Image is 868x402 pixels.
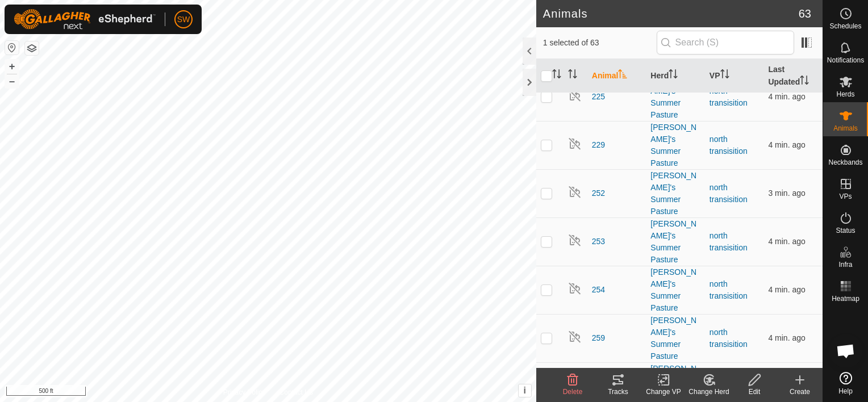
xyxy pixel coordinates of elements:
div: [PERSON_NAME]'s Summer Pasture [650,73,700,121]
span: Infra [838,261,852,268]
div: [PERSON_NAME]'s Summer Pasture [650,315,700,362]
a: north transisition [710,328,748,349]
button: – [5,74,19,88]
span: Sep 10, 2025, 7:06 AM [768,92,805,101]
th: VP [705,59,764,93]
span: Herds [836,91,854,98]
button: Map Layers [25,41,39,55]
div: [PERSON_NAME]'s Summer Pasture [650,266,700,314]
span: SW [177,14,190,26]
h2: Animals [543,7,799,20]
span: Sep 10, 2025, 7:06 AM [768,333,805,342]
span: 225 [592,91,605,103]
span: 252 [592,187,605,199]
a: north transisition [710,86,748,107]
p-sorticon: Activate to sort [669,71,678,80]
a: north transisition [710,231,748,252]
span: Delete [563,388,583,396]
div: [PERSON_NAME]'s Summer Pasture [650,122,700,169]
span: Heatmap [832,295,859,302]
a: north transisition [710,135,748,156]
span: Sep 10, 2025, 7:06 AM [768,285,805,294]
a: Contact Us [279,387,313,397]
div: Tracks [595,387,641,397]
img: returning off [568,330,582,344]
div: Change Herd [686,387,732,397]
a: Privacy Policy [223,387,266,397]
span: Animals [833,125,858,132]
span: 259 [592,332,605,344]
span: Sep 10, 2025, 7:06 AM [768,189,805,198]
div: Create [777,387,823,397]
span: i [524,386,526,395]
div: Edit [732,387,777,397]
img: Gallagher Logo [14,9,156,30]
img: returning off [568,185,582,199]
p-sorticon: Activate to sort [618,71,627,80]
th: Last Updated [763,59,823,93]
th: Animal [587,59,646,93]
img: returning off [568,137,582,150]
p-sorticon: Activate to sort [568,71,577,80]
span: Schedules [829,23,861,30]
span: Notifications [827,57,864,64]
button: i [519,384,531,397]
div: Open chat [829,334,863,368]
span: 229 [592,139,605,151]
button: + [5,60,19,73]
span: Sep 10, 2025, 7:06 AM [768,237,805,246]
span: 1 selected of 63 [543,37,657,49]
img: returning off [568,282,582,295]
th: Herd [646,59,705,93]
a: Help [823,367,868,399]
span: Sep 10, 2025, 7:06 AM [768,140,805,149]
span: Help [838,388,853,395]
div: Change VP [641,387,686,397]
p-sorticon: Activate to sort [552,71,561,80]
span: 253 [592,236,605,248]
a: north transisition [710,183,748,204]
img: returning off [568,233,582,247]
span: VPs [839,193,852,200]
div: [PERSON_NAME]'s Summer Pasture [650,170,700,217]
p-sorticon: Activate to sort [800,77,809,86]
a: north transisition [710,279,748,300]
input: Search (S) [657,31,794,55]
span: 254 [592,284,605,296]
img: returning off [568,89,582,102]
span: Neckbands [828,159,862,166]
p-sorticon: Activate to sort [720,71,729,80]
div: [PERSON_NAME]'s Summer Pasture [650,218,700,266]
button: Reset Map [5,41,19,55]
span: 63 [799,5,811,22]
span: Status [836,227,855,234]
